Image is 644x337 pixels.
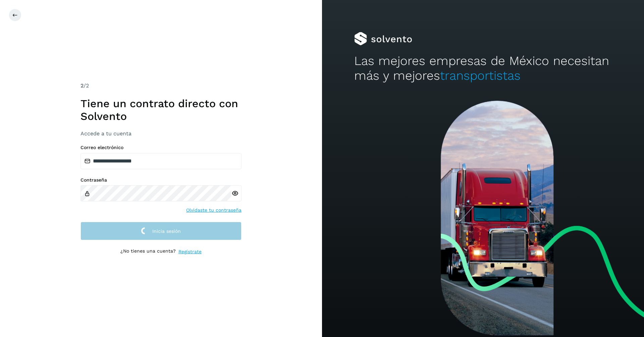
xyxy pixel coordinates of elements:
[120,248,176,255] p: ¿No tienes una cuenta?
[80,145,241,150] label: Correo electrónico
[80,82,84,89] span: 2
[440,68,521,83] span: transportistas
[186,207,241,214] a: Olvidaste tu contraseña
[80,130,241,137] h3: Accede a tu cuenta
[80,222,241,240] button: Inicia sesión
[152,229,181,233] span: Inicia sesión
[80,97,241,123] h1: Tiene un contrato directo con Solvento
[178,248,202,255] a: Regístrate
[80,177,241,183] label: Contraseña
[80,82,241,90] div: /2
[354,54,612,83] h2: Las mejores empresas de México necesitan más y mejores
